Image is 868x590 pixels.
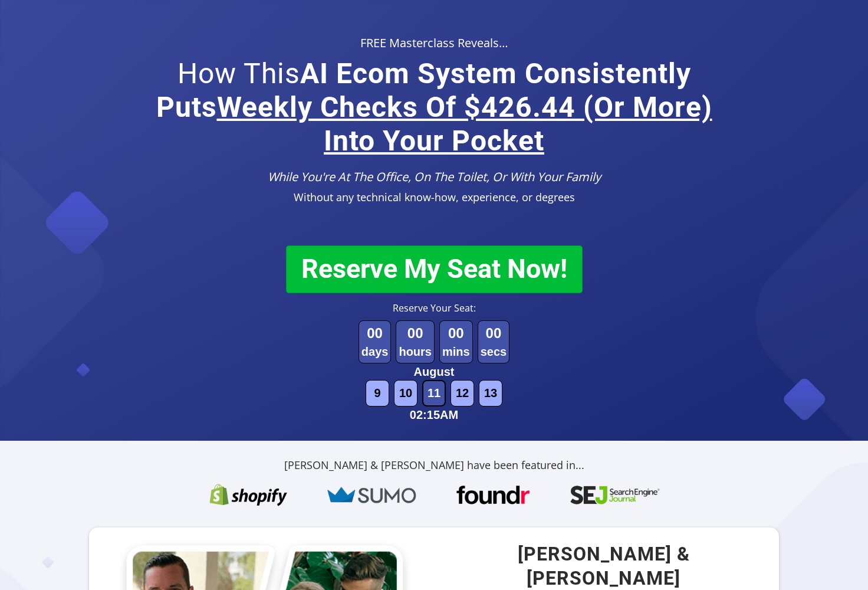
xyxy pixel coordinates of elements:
b: AI Ecom System Consistently Puts [156,57,712,158]
div: Reserve Your Seat: [225,302,644,314]
div: hours [399,343,432,360]
div: Without any technical know-how, experience, or degrees [144,191,724,204]
div: 10 [394,380,417,407]
div: 02:15AM [410,407,458,424]
button: Reserve My Seat Now! [286,245,583,293]
div: 00 [442,323,470,343]
div: 12 [451,380,474,407]
div: August [414,363,455,381]
div: secs [481,343,507,360]
div: [PERSON_NAME] & [PERSON_NAME] have been featured in... [110,458,758,472]
u: Weekly Checks Of $426.44 (Or More) Into Your Pocket [217,90,712,158]
i: While You're At The Office, On The Toilet, Or With Your Family [268,169,601,185]
div: 00 [481,323,507,343]
div: mins [442,343,470,360]
div: 13 [479,380,502,407]
div: How This [144,51,724,163]
div: 9 [366,380,389,407]
div: days [361,343,389,360]
b: [PERSON_NAME] & [PERSON_NAME] [518,543,690,590]
div: 11 [422,380,446,407]
div: 00 [361,323,389,343]
div: 00 [399,323,432,343]
div: FREE Masterclass Reveals… [144,35,724,51]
